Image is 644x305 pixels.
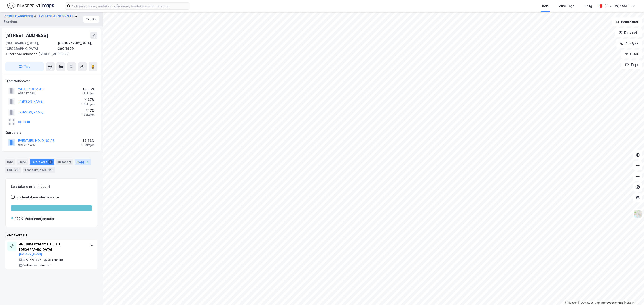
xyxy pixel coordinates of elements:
[81,143,95,147] div: 1 Seksjon
[6,130,97,135] div: Gårdeiere
[18,92,35,95] div: 915 317 928
[48,160,53,164] div: 1
[7,2,54,10] img: logo.f888ab2527a4732fd821a326f86c7f29.svg
[18,143,35,147] div: 919 297 492
[56,159,73,165] div: Datasett
[81,108,95,113] div: 4.17%
[578,301,600,304] a: OpenStreetMap
[85,160,89,164] div: 2
[23,263,51,267] div: Veterinærtjenester
[633,210,642,218] img: Z
[39,14,74,19] button: EVERTSEN HOLDING AS
[5,167,21,173] div: ESG
[81,138,95,143] div: 19.63%
[17,159,28,165] div: Eiere
[601,301,623,304] a: Improve this map
[15,216,23,221] div: 100%
[23,258,41,262] div: 872 626 492
[5,52,38,56] span: Tilhørende adresser:
[81,86,95,92] div: 19.63%
[75,159,91,165] div: Bygg
[621,60,642,69] button: Tags
[47,168,53,172] div: 125
[616,39,642,48] button: Analyse
[70,3,190,9] input: Søk på adresse, matrikkel, gårdeiere, leietakere eller personer
[6,78,97,84] div: Hjemmelshaver
[615,28,642,37] button: Datasett
[14,168,19,172] div: 29
[558,3,574,9] div: Mine Tags
[23,167,55,173] div: Transaksjoner
[81,92,95,95] div: 1 Seksjon
[621,50,642,58] button: Filter
[5,41,58,51] div: [GEOGRAPHIC_DATA], [GEOGRAPHIC_DATA]
[16,195,59,200] div: Vis leietakere uten ansatte
[5,32,49,39] div: [STREET_ADDRESS]
[612,17,642,26] button: Bokmerker
[30,159,54,165] div: Leietakere
[622,284,644,305] iframe: Chat Widget
[11,184,92,189] div: Leietakere etter industri
[81,97,95,102] div: 4.37%
[25,216,54,221] div: Veterinærtjenester
[565,301,577,304] a: Mapbox
[48,258,63,262] div: 31 ansatte
[81,113,95,117] div: 1 Seksjon
[4,14,34,19] button: [STREET_ADDRESS]
[4,19,17,24] div: Eiendom
[5,159,15,165] div: Info
[5,232,97,238] div: Leietakere (1)
[83,16,99,23] button: Tilbake
[58,41,97,51] div: [GEOGRAPHIC_DATA], 200/1909
[19,242,86,252] div: ANICURA DYRESYKEHUSET [GEOGRAPHIC_DATA]
[542,3,549,9] div: Kart
[5,62,44,71] button: Tag
[81,102,95,106] div: 1 Seksjon
[19,253,42,256] button: [DOMAIN_NAME]
[584,3,592,9] div: Bolig
[604,3,630,9] div: [PERSON_NAME]
[5,51,94,57] div: [STREET_ADDRESS]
